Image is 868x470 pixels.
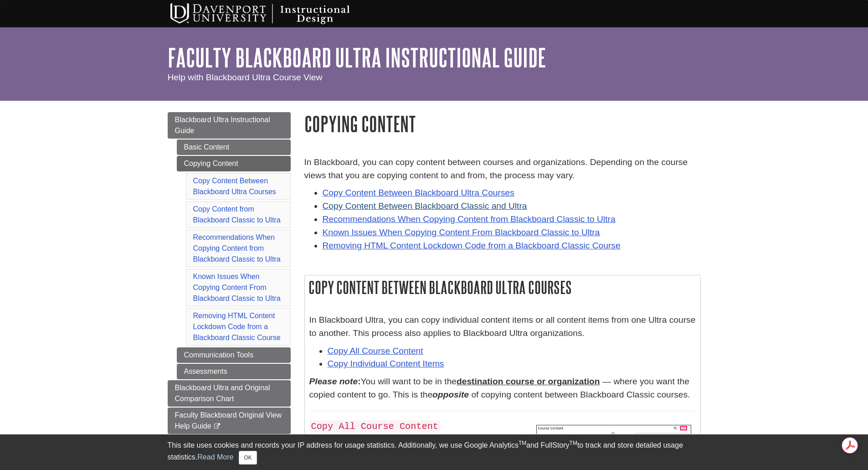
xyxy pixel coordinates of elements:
[328,346,423,356] a: Copy All Course Content
[168,408,291,434] a: Faculty Blackboard Original View Help Guide
[168,43,546,72] a: Faculty Blackboard Ultra Instructional Guide
[168,112,291,139] a: Blackboard Ultra Instructional Guide
[213,424,221,429] i: This link opens in a new window
[193,205,281,224] a: Copy Content from Blackboard Classic to Ultra
[163,2,382,25] img: Davenport University Instructional Design
[168,380,291,407] a: Blackboard Ultra and Original Comparison Chart
[323,214,616,224] a: Recommendations When Copying Content from Blackboard Classic to Ultra
[323,188,514,197] a: Copy Content Between Blackboard Ultra Courses
[309,375,696,402] p: You will want to be in the — where you want the copied content to go. This is the of copying cont...
[239,451,257,465] button: Close
[193,177,276,196] a: Copy Content Between Blackboard Ultra Courses
[309,377,361,386] strong: :
[197,453,233,461] a: Read More
[177,364,291,379] a: Assessments
[304,112,701,135] h1: Copying Content
[519,440,526,446] sup: TM
[177,156,291,171] a: Copying Content
[168,440,701,465] div: This site uses cookies and records your IP address for usage statistics. Additionally, we use Goo...
[168,112,291,434] div: Guide Page Menu
[309,377,358,386] em: Please note
[432,390,469,399] strong: opposite
[328,359,444,368] a: Copy Individual Content Items
[570,440,577,446] sup: TM
[304,156,701,182] p: In Blackboard, you can copy content between courses and organizations. Depending on the course vi...
[309,420,441,433] code: Copy All Course Content
[175,411,282,430] span: Faculty Blackboard Original View Help Guide
[323,227,600,237] a: Known Issues When Copying Content From Blackboard Classic to Ultra
[193,273,281,302] a: Known Issues When Copying Content From Blackboard Classic to Ultra
[193,233,281,263] a: Recommendations When Copying Content from Blackboard Classic to Ultra
[323,241,621,250] a: Removing HTML Content Lockdown Code from a Blackboard Classic Course
[305,275,700,300] h2: Copy Content Between Blackboard Ultra Courses
[177,347,291,363] a: Communication Tools
[323,201,527,211] a: Copy Content Between Blackboard Classic and Ultra
[168,72,323,82] span: Help with Blackboard Ultra Course View
[177,139,291,155] a: Basic Content
[457,377,600,386] u: destination course or organization
[309,314,696,340] p: In Blackboard Ultra, you can copy individual content items or all content items from one Ultra co...
[175,116,270,134] span: Blackboard Ultra Instructional Guide
[175,384,270,403] span: Blackboard Ultra and Original Comparison Chart
[193,312,281,341] a: Removing HTML Content Lockdown Code from a Blackboard Classic Course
